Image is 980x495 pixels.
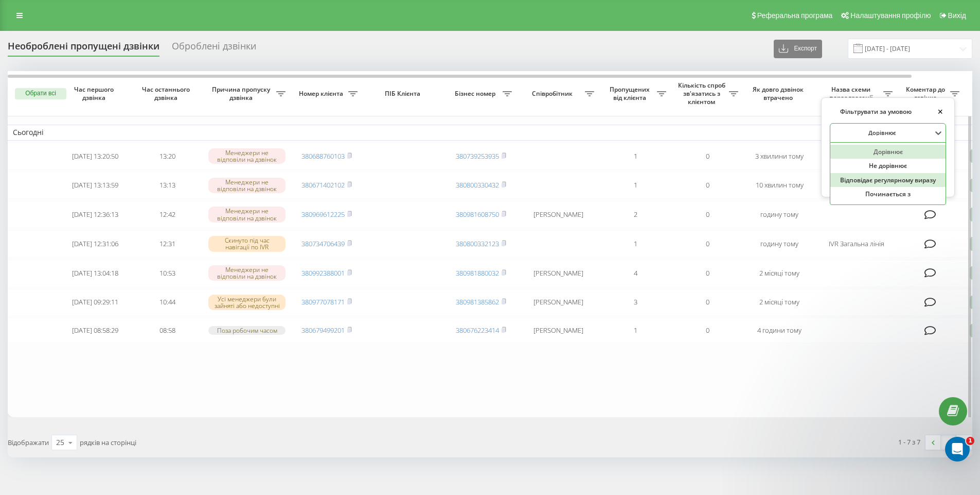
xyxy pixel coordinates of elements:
button: × [934,106,946,118]
span: Причина пропуску дзвінка [208,86,276,101]
td: [PERSON_NAME] [517,289,599,316]
td: 1 [599,172,671,199]
div: Необроблені пропущені дзвінки [8,41,159,57]
td: [DATE] 12:31:06 [59,230,131,258]
td: годину тому [743,230,815,258]
td: 1 [599,230,671,258]
td: 13:13 [131,172,203,199]
td: [DATE] 08:58:29 [59,318,131,343]
div: 25 [56,437,64,448]
td: [DATE] 12:36:13 [59,201,131,228]
td: 08:58 [131,318,203,343]
span: Час першого дзвінка [67,86,123,101]
td: 3 хвилини тому [743,143,815,170]
div: Дорівнює [830,145,946,159]
span: Бізнес номер [450,90,503,98]
td: IVR Сервісний центр [815,172,898,199]
td: 12:42 [131,201,203,228]
a: 380992388001 [301,268,345,278]
td: 10:44 [131,289,203,316]
span: Кількість спроб зв'язатись з клієнтом [676,81,729,106]
a: 380981385862 [456,297,499,306]
td: 0 [671,318,743,343]
a: 380676223414 [456,326,499,335]
td: 13:20 [131,143,203,170]
td: [PERSON_NAME] [517,260,599,287]
button: Обрати всі [15,88,66,99]
div: Менеджери не відповіли на дзвінок [208,178,286,193]
span: Реферальна програма [757,11,833,20]
td: [DATE] 13:04:18 [59,260,131,287]
span: Номер клієнта [296,90,348,98]
td: IVR Загальна лінія [815,230,898,258]
span: Відображати [8,438,49,447]
td: [DATE] 13:20:50 [59,143,131,170]
td: 10 хвилин тому [743,172,815,199]
span: 1 [966,437,974,445]
a: 380671402102 [301,180,345,190]
div: Не дорівнює [830,159,946,173]
td: [DATE] 09:29:11 [59,289,131,316]
div: Менеджери не відповіли на дзвінок [208,148,286,164]
a: 1 [941,435,956,450]
td: 2 місяці тому [743,260,815,287]
div: Починається з [830,187,946,201]
a: 380800330432 [456,180,499,190]
div: Закінчується на [830,201,946,216]
td: 0 [671,289,743,316]
span: Фільтрувати за умовою [830,108,912,116]
td: Callback [815,143,898,170]
div: Скинуто під час навігації по IVR [208,236,286,251]
td: 0 [671,230,743,258]
div: Відповідає регулярному виразу [830,173,946,187]
span: Час останнього дзвінка [139,86,195,101]
td: 2 місяці тому [743,289,815,316]
div: Менеджери не відповіли на дзвінок [208,207,286,222]
a: 380739253935 [456,151,499,161]
td: 4 години тому [743,318,815,343]
a: 380734706439 [301,239,345,248]
td: [DATE] 13:13:59 [59,172,131,199]
span: Як довго дзвінок втрачено [752,86,807,101]
td: 3 [599,289,671,316]
td: 0 [671,172,743,199]
td: 4 [599,260,671,287]
td: 10:53 [131,260,203,287]
a: 380981608750 [456,210,499,219]
div: Оброблені дзвінки [172,41,256,57]
td: 0 [671,143,743,170]
a: 380969612225 [301,210,345,219]
a: 380977078171 [301,297,345,306]
span: Назва схеми переадресації [821,86,883,101]
a: 380679499201 [301,326,345,335]
div: Поза робочим часом [208,326,286,335]
span: рядків на сторінці [80,438,136,447]
td: 0 [671,260,743,287]
span: Вихід [948,11,966,20]
a: 380800332123 [456,239,499,248]
td: 2 [599,201,671,228]
a: 380688760103 [301,151,345,161]
td: 1 [599,143,671,170]
button: Експорт [774,40,822,58]
span: Коментар до дзвінка [903,86,950,101]
td: 1 [599,318,671,343]
span: ПІБ Клієнта [371,90,436,98]
span: Пропущених від клієнта [604,86,657,101]
span: Співробітник [522,90,585,98]
div: 1 - 7 з 7 [898,437,920,447]
div: Усі менеджери були зайняті або недоступні [208,295,286,310]
td: [PERSON_NAME] [517,318,599,343]
td: годину тому [743,201,815,228]
span: Налаштування профілю [850,11,931,20]
td: 0 [671,201,743,228]
iframe: Intercom live chat [945,437,970,462]
a: 380981880032 [456,268,499,278]
div: Менеджери не відповіли на дзвінок [208,265,286,281]
td: 12:31 [131,230,203,258]
td: [PERSON_NAME] [517,201,599,228]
